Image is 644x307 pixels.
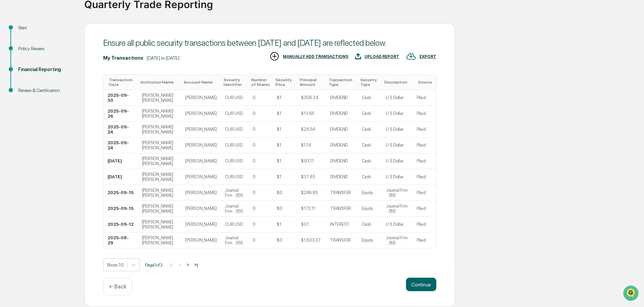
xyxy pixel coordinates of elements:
[301,190,317,195] div: $286.85
[362,143,371,148] div: Cash
[103,38,436,48] div: Ensure all public security transactions between [DATE] and [DATE] are reflected below.
[386,188,409,198] div: Journal Frm ...555
[301,95,318,100] div: $306.24
[225,95,242,100] div: CUR:USD
[386,235,409,245] div: Journal Frm ...555
[4,82,46,94] a: 🖐️Preclearance
[362,158,371,163] div: Cash
[330,143,348,148] div: DIVIDEND
[362,95,371,100] div: Cash
[362,127,371,132] div: Cash
[177,262,183,268] button: <
[4,95,45,107] a: 🔎Data Lookup
[330,111,348,116] div: DIVIDEND
[386,95,403,100] div: U S Dollar
[277,143,281,148] div: $1
[7,14,123,25] p: How can we help?
[18,24,74,31] div: Start
[104,122,138,137] td: 2025-09-24
[413,233,436,248] td: Plaid
[413,122,436,137] td: Plaid
[413,90,436,106] td: Plaid
[48,114,82,119] a: Powered byPylon
[109,78,135,87] div: Toggle SortBy
[253,222,256,227] div: 0
[301,111,314,116] div: $13.65
[142,109,177,119] div: [PERSON_NAME] [PERSON_NAME]
[184,262,191,268] button: >
[277,158,281,163] div: $1
[181,201,221,217] td: [PERSON_NAME]
[301,222,309,227] div: $0.1
[225,188,244,198] div: Journal Frm ...555
[142,140,177,150] div: [PERSON_NAME] [PERSON_NAME]
[181,106,221,122] td: [PERSON_NAME]
[269,51,280,61] img: MANUALLY ADD TRANSACTIONS
[142,219,177,229] div: [PERSON_NAME] [PERSON_NAME]
[18,45,74,52] div: Policy Review
[225,158,242,163] div: CUR:USD
[362,206,373,211] div: Equity
[18,87,74,94] div: Review & Certification
[18,66,74,73] div: Financial Reporting
[364,54,399,59] div: UPLOAD REPORT
[184,80,218,85] div: Toggle SortBy
[142,124,177,134] div: [PERSON_NAME] [PERSON_NAME]
[275,78,294,87] div: Toggle SortBy
[419,54,436,59] div: EXPORT
[406,51,416,61] img: EXPORT
[301,238,321,243] div: $1,633.37
[301,127,315,132] div: $26.54
[277,206,282,211] div: $0
[181,217,221,233] td: [PERSON_NAME]
[301,206,315,211] div: $172.11
[104,201,138,217] td: 2025-09-15
[192,262,200,268] button: >|
[181,153,221,169] td: [PERSON_NAME]
[386,222,403,227] div: U S Dollar
[13,85,43,92] span: Preclearance
[330,127,348,132] div: DIVIDEND
[225,111,242,116] div: CUR:USD
[301,143,311,148] div: $1.14
[362,111,371,116] div: Cash
[7,86,12,91] div: 🖐️
[386,127,403,132] div: U S Dollar
[7,98,12,104] div: 🔎
[225,174,242,179] div: CUR:USD
[330,206,351,211] div: TRANSFER
[141,80,179,85] div: Toggle SortBy
[104,106,138,122] td: 2025-09-26
[330,238,351,243] div: TRANSFER
[300,78,323,87] div: Toggle SortBy
[253,238,256,243] div: 0
[330,174,348,179] div: DIVIDEND
[413,185,436,201] td: Plaid
[362,238,373,243] div: Equity
[147,55,179,61] div: [DATE] to [DATE]
[168,262,176,268] button: |<
[301,158,314,163] div: $93.11
[413,201,436,217] td: Plaid
[362,190,373,195] div: Equity
[253,206,256,211] div: 0
[181,185,221,201] td: [PERSON_NAME]
[253,111,256,116] div: 0
[142,93,177,103] div: [PERSON_NAME] [PERSON_NAME]
[103,55,143,61] div: My Transactions
[386,204,409,214] div: Journal Frm ...555
[386,143,403,148] div: U S Dollar
[104,217,138,233] td: 2025-09-12
[46,82,86,94] a: 🗄️Attestations
[330,222,350,227] div: INTEREST
[329,78,355,87] div: Toggle SortBy
[277,190,282,195] div: $0
[413,153,436,169] td: Plaid
[251,78,270,87] div: Toggle SortBy
[181,122,221,137] td: [PERSON_NAME]
[277,95,281,100] div: $1
[23,58,85,64] div: We're available if you need us!
[67,114,82,119] span: Pylon
[253,143,256,148] div: 0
